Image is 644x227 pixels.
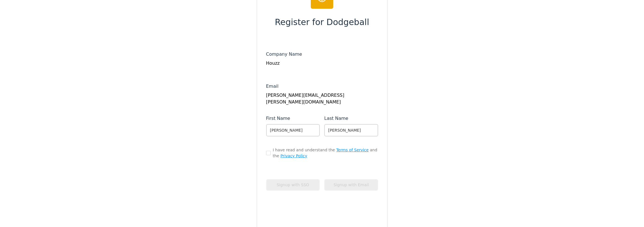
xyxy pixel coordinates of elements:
input: Enter your last name [324,124,378,136]
a: Terms of Service [336,148,369,152]
input: Enter your first name [266,124,320,136]
span: First Name [266,116,290,121]
span: Register for Dodgeball [275,16,369,28]
span: I have read and understand the and the [273,147,378,159]
div: [PERSON_NAME][EMAIL_ADDRESS][PERSON_NAME][DOMAIN_NAME] [266,92,378,105]
span: Company Name [266,51,302,57]
a: Privacy Policy [280,154,307,158]
span: Email [266,84,278,89]
div: Houzz [266,60,378,67]
span: Last Name [324,116,348,121]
